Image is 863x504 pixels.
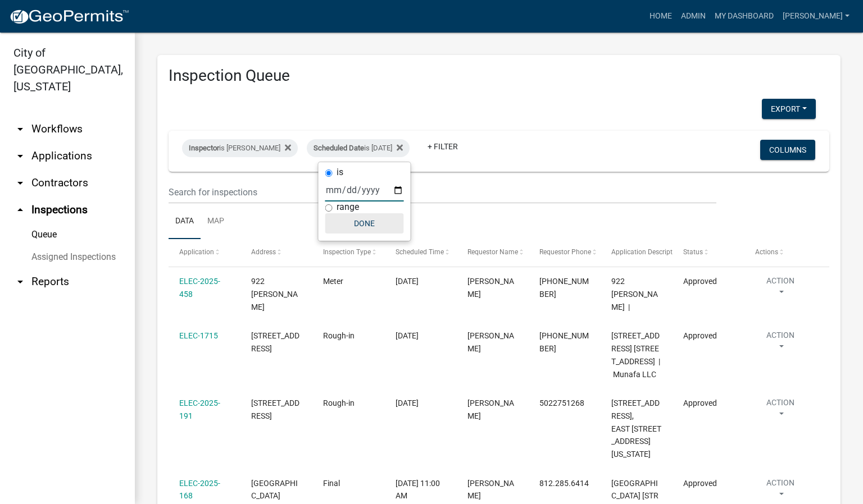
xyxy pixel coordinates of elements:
span: Inspector [189,144,219,152]
span: Mike Kruer [467,479,514,501]
span: 922 NACHAND LANE [251,277,298,311]
button: Export [762,99,816,119]
button: Action [755,275,806,303]
span: Application Description [611,248,682,256]
a: My Dashboard [710,6,778,27]
button: Action [755,397,806,425]
span: Inspection Type [323,248,371,256]
span: Requestor Name [467,248,518,256]
span: 443-447 SPRING STREET [251,331,299,353]
span: Final [323,479,340,488]
datatable-header-cell: Requestor Name [456,239,528,266]
i: arrow_drop_down [13,122,27,136]
span: Requestor Phone [539,248,591,256]
a: Map [201,204,231,240]
span: Rough-in [323,331,355,340]
datatable-header-cell: Application [169,239,240,266]
button: Columns [760,140,815,160]
button: Action [755,329,806,358]
span: 922 NACHAND LANE | [611,277,658,311]
span: RICK [467,331,514,353]
i: arrow_drop_down [13,149,27,163]
datatable-header-cell: Scheduled Time [384,239,456,266]
i: arrow_drop_down [13,275,27,288]
a: Admin [676,6,710,27]
a: ELEC-2025-168 [179,479,220,501]
span: 5022751268 [539,398,584,407]
h3: Inspection Queue [169,66,829,85]
a: ELEC-1715 [179,331,218,340]
span: Approved [683,277,717,286]
span: Approved [683,479,717,488]
label: range [337,203,359,212]
span: Scheduled Date [314,144,364,152]
i: arrow_drop_down [13,176,27,190]
span: 443-447 SPRING STREET 443-447 Spring Street | Munafa LLC [611,331,660,378]
div: is [PERSON_NAME] [182,139,298,157]
span: 502-724-3667 [539,331,589,353]
span: Rough-in [323,398,355,407]
span: Address [251,248,276,256]
datatable-header-cell: Requestor Phone [529,239,601,266]
input: Search for inspections [169,181,716,204]
div: [DATE] [396,329,446,342]
span: Scheduled Time [396,248,444,256]
span: Harold Satterly [467,398,514,420]
a: + Filter [419,136,467,157]
datatable-header-cell: Inspection Type [312,239,384,266]
span: 502-417-1818 [539,277,589,299]
span: Status [683,248,703,256]
i: arrow_drop_up [13,203,27,217]
datatable-header-cell: Application Description [601,239,673,266]
span: 1751 Veterans Parkway [251,479,298,501]
a: Home [645,6,676,27]
span: Actions [755,248,778,256]
span: 1439 TENTH STREET, EAST [251,398,299,420]
span: Approved [683,398,717,407]
div: [DATE] [396,397,446,410]
div: is [DATE] [307,139,410,157]
label: is [337,168,343,177]
datatable-header-cell: Address [240,239,312,266]
span: Application [179,248,214,256]
span: 812.285.6414 [539,479,589,488]
datatable-header-cell: Status [673,239,744,266]
span: MIKE [467,277,514,299]
span: Approved [683,331,717,340]
div: [DATE] 11:00 AM [396,477,446,503]
div: [DATE] [396,275,446,288]
span: Meter [323,277,343,286]
a: ELEC-2025-458 [179,277,220,299]
span: 1439 TENTH STREET, EAST 1439 E 10th Street | City of Jeffersonville Indiana [611,398,661,459]
button: Done [325,213,404,233]
a: Data [169,204,201,240]
a: ELEC-2025-191 [179,398,220,420]
datatable-header-cell: Actions [744,239,816,266]
a: [PERSON_NAME] [778,6,854,27]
